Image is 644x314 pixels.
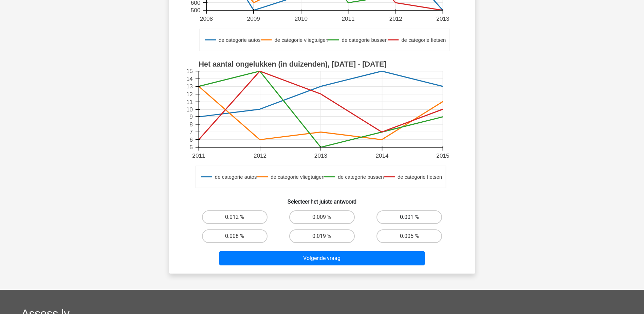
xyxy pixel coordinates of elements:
[436,15,449,22] text: 2013
[247,15,260,22] text: 2009
[219,37,261,43] text: de categorie autos
[253,152,266,159] text: 2012
[314,152,327,159] text: 2013
[189,136,193,143] text: 6
[186,83,192,90] text: 13
[294,15,307,22] text: 2010
[180,193,464,205] h6: Selecteer het juiste antwoord
[189,113,193,120] text: 9
[342,15,354,22] text: 2011
[189,121,193,128] text: 8
[376,210,442,224] label: 0.001 %
[342,37,387,43] text: de categorie bussen
[186,68,192,75] text: 15
[186,106,192,113] text: 10
[189,128,193,135] text: 7
[192,152,205,159] text: 2011
[389,15,402,22] text: 2012
[202,210,268,224] label: 0.012 %
[186,75,193,82] text: 14
[436,152,449,159] text: 2015
[189,144,193,151] text: 5
[274,37,328,43] text: de categorie vliegtuigen
[186,91,192,98] text: 12
[338,174,384,180] text: de categorie bussen
[219,251,425,265] button: Volgende vraag
[375,152,389,159] text: 2014
[215,174,257,180] text: de categorie autos
[289,210,355,224] label: 0.009 %
[397,174,442,180] text: de categorie fietsen
[376,229,442,243] label: 0.005 %
[200,15,213,22] text: 2008
[289,229,355,243] label: 0.019 %
[401,37,446,43] text: de categorie fietsen
[186,99,192,105] text: 11
[271,174,325,180] text: de categorie vliegtuigen
[190,7,200,14] text: 500
[202,229,268,243] label: 0.008 %
[199,60,386,68] text: Het aantal ongelukken (in duizenden), [DATE] - [DATE]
